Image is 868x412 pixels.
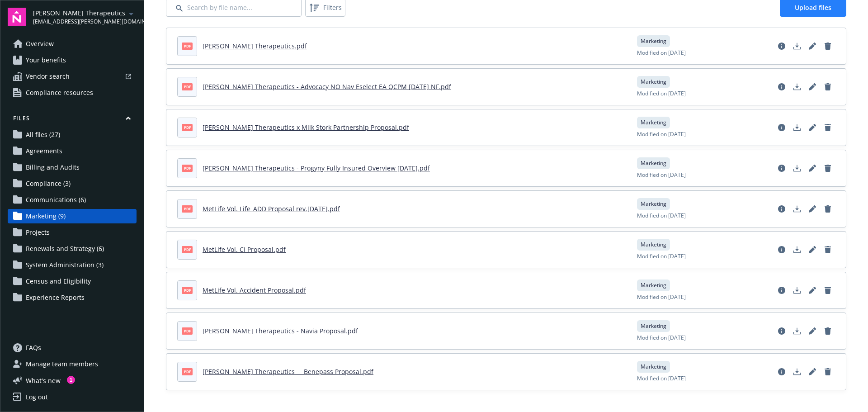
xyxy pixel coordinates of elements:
button: [PERSON_NAME] Therapeutics[EMAIL_ADDRESS][PERSON_NAME][DOMAIN_NAME]arrowDropDown [33,8,137,26]
a: [PERSON_NAME] Therapeutics - Navia Proposal.pdf [203,327,358,335]
a: View file details [774,365,789,379]
a: Download document [790,283,804,298]
span: Compliance resources [26,85,93,100]
a: Marketing (9) [8,209,137,223]
span: [EMAIL_ADDRESS][PERSON_NAME][DOMAIN_NAME] [33,18,126,26]
a: Download document [790,39,804,53]
a: Download document [790,80,804,94]
a: Edit document [805,242,820,257]
a: Communications (6) [8,193,137,207]
span: Upload files [795,3,831,12]
a: Overview [8,37,137,51]
span: Marketing [641,281,666,289]
span: pdf [182,368,193,375]
span: Overview [26,37,54,51]
span: Modified on [DATE] [637,374,686,383]
a: Compliance (3) [8,176,137,191]
a: Delete document [821,283,835,298]
span: Marketing [641,78,666,86]
span: Census and Eligibility [26,274,91,289]
a: Renewals and Strategy (6) [8,242,137,256]
a: View file details [774,80,789,94]
a: Delete document [821,324,835,338]
span: pdf [182,287,193,294]
span: pdf [182,83,193,90]
a: Census and Eligibility [8,274,137,289]
span: Modified on [DATE] [637,293,686,301]
span: What ' s new [26,376,61,385]
a: Download document [790,120,804,135]
a: Delete document [821,202,835,216]
span: Modified on [DATE] [637,130,686,138]
a: View file details [774,39,789,53]
span: [PERSON_NAME] Therapeutics [33,8,126,18]
span: Agreements [26,144,62,158]
span: Projects [26,225,50,240]
span: pdf [182,165,193,171]
a: Experience Reports [8,290,137,305]
span: Modified on [DATE] [637,212,686,220]
a: Edit document [805,161,820,175]
span: Marketing [641,159,666,167]
a: Download document [790,242,804,257]
a: Download document [790,365,804,379]
a: FAQs [8,341,137,355]
a: Download document [790,324,804,338]
span: pdf [182,43,193,49]
a: Billing and Audits [8,160,137,175]
a: [PERSON_NAME] Therapeutics __ Benepass Proposal.pdf [203,367,373,376]
a: Download document [790,202,804,216]
a: Edit document [805,80,820,94]
a: Manage team members [8,357,137,371]
a: Edit document [805,365,820,379]
a: Delete document [821,242,835,257]
a: Your benefits [8,53,137,67]
span: Modified on [DATE] [637,334,686,342]
span: Compliance (3) [26,176,71,191]
span: Experience Reports [26,290,85,305]
span: System Administration (3) [26,258,104,272]
a: Download document [790,161,804,175]
span: pdf [182,327,193,334]
div: Log out [26,390,48,404]
span: Filters [323,3,342,12]
span: All files (27) [26,128,60,142]
a: View file details [774,161,789,175]
a: MetLife Vol. Accident Proposal.pdf [203,286,306,294]
span: pdf [182,124,193,131]
span: Marketing [641,322,666,330]
a: arrowDropDown [126,8,137,19]
span: FAQs [26,341,41,355]
span: Filters [307,0,344,15]
span: Vendor search [26,69,70,84]
a: View file details [774,324,789,338]
div: 1 [67,376,75,384]
a: View file details [774,283,789,298]
a: Delete document [821,365,835,379]
a: Edit document [805,324,820,338]
a: [PERSON_NAME] Therapeutics - Progyny Fully Insured Overview [DATE].pdf [203,164,430,172]
a: Edit document [805,39,820,53]
a: View file details [774,120,789,135]
a: [PERSON_NAME] Therapeutics - Advocacy NO Nav Eselect EA QCPM [DATE] NF.pdf [203,82,451,91]
a: Edit document [805,283,820,298]
a: Delete document [821,39,835,53]
a: System Administration (3) [8,258,137,272]
a: Agreements [8,144,137,158]
a: View file details [774,242,789,257]
span: Modified on [DATE] [637,252,686,260]
span: Your benefits [26,53,66,67]
span: Communications (6) [26,193,86,207]
span: Manage team members [26,357,98,371]
a: [PERSON_NAME] Therapeutics.pdf [203,42,307,50]
span: Renewals and Strategy (6) [26,242,104,256]
a: MetLife Vol. CI Proposal.pdf [203,245,286,254]
span: Marketing [641,118,666,127]
button: What's new1 [8,376,75,385]
a: View file details [774,202,789,216]
img: navigator-logo.svg [8,8,26,26]
span: Marketing [641,241,666,249]
a: Delete document [821,120,835,135]
a: Delete document [821,80,835,94]
span: Marketing [641,200,666,208]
